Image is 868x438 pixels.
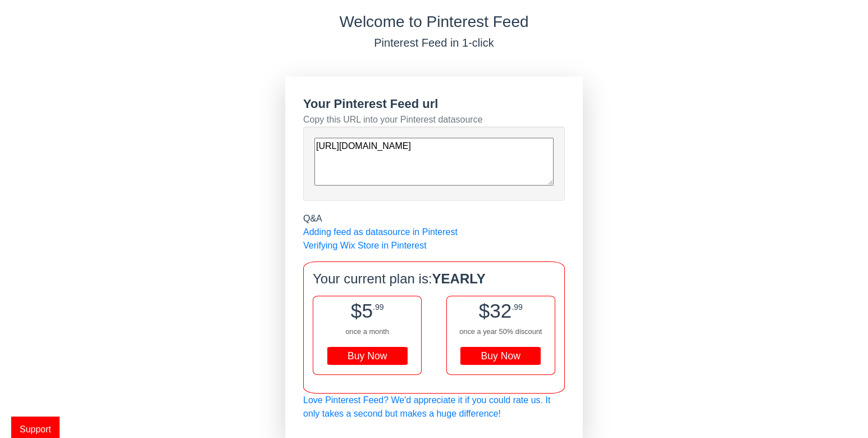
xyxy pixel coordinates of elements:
[303,241,427,250] a: Verifying Wix Store in Pinterest
[303,113,565,127] div: Copy this URL into your Pinterest datasource
[313,326,421,337] div: once a month
[373,302,384,311] span: .99
[351,300,373,322] span: $5
[460,347,541,365] div: Buy Now
[303,395,550,418] a: Love Pinterest Feed? We'd appreciate it if you could rate us. It only takes a second but makes a ...
[511,302,523,311] span: .99
[432,271,486,286] b: YEARLY
[303,94,565,113] div: Your Pinterest Feed url
[327,347,408,365] div: Buy Now
[479,300,512,322] span: $32
[447,326,555,337] div: once a year 50% discount
[303,227,458,237] a: Adding feed as datasource in Pinterest
[313,271,555,287] h4: Your current plan is:
[303,212,565,225] div: Q&A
